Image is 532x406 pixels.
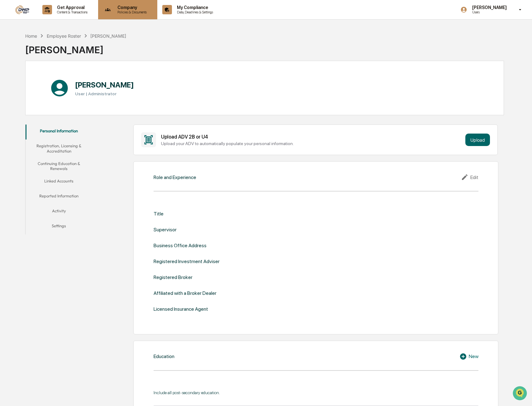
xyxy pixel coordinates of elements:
div: Supervisor [154,227,177,233]
button: Reported Information [26,190,92,205]
div: Registered Investment Adviser [154,258,220,264]
p: Company [112,5,150,10]
p: Users [467,10,510,14]
span: Preclearance [12,78,40,85]
a: 🗄️Attestations [43,76,80,87]
button: Start new chat [106,50,113,57]
div: Edit [461,173,478,181]
span: Data Lookup [12,90,39,97]
p: How can we help? [6,13,113,23]
div: Title [154,211,164,217]
p: My Compliance [172,5,216,10]
div: 🔎 [6,91,11,96]
h3: User | Administrator [75,91,134,96]
div: Employee Roster [47,33,81,39]
div: secondary tabs example [26,125,92,234]
div: [PERSON_NAME] [25,39,126,55]
div: Upload your ADV to automatically populate your personal information. [161,141,463,146]
button: Settings [26,220,92,234]
div: Upload ADV 2B or U4 [161,134,463,140]
button: Continuing Education & Renewals [26,157,92,175]
p: Policies & Documents [112,10,150,14]
p: Data, Deadlines & Settings [172,10,216,14]
p: Content & Transactions [52,10,91,14]
img: logo [15,5,30,14]
div: Include all post-secondary education. [154,390,478,395]
iframe: Open customer support [512,385,529,402]
button: Linked Accounts [26,175,92,190]
div: Business Office Address [154,243,207,248]
div: 🖐️ [6,79,11,84]
button: Activity [26,205,92,220]
div: Role and Experience [154,174,196,180]
a: Powered byPylon [44,105,75,110]
a: 🔎Data Lookup [4,88,42,99]
div: Affiliated with a Broker Dealer [154,290,216,296]
button: Upload [465,134,490,146]
h1: [PERSON_NAME] [75,80,134,89]
div: New [459,353,478,360]
span: Pylon [62,106,75,110]
p: Get Approval [52,5,91,10]
div: Education [154,353,174,359]
div: Start new chat [21,48,102,54]
button: Personal Information [26,125,92,139]
div: [PERSON_NAME] [90,33,126,39]
button: Registration, Licensing & Accreditation [26,139,92,157]
p: [PERSON_NAME] [467,5,510,10]
div: 🗄️ [45,79,50,84]
span: Attestations [51,78,77,85]
div: Home [25,33,37,39]
div: Registered Broker [154,274,192,280]
img: 1746055101610-c473b297-6a78-478c-a979-82029cc54cd1 [6,48,17,59]
div: Licensed Insurance Agent [154,306,208,312]
div: We're available if you need us! [21,54,79,59]
a: 🖐️Preclearance [4,76,43,87]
